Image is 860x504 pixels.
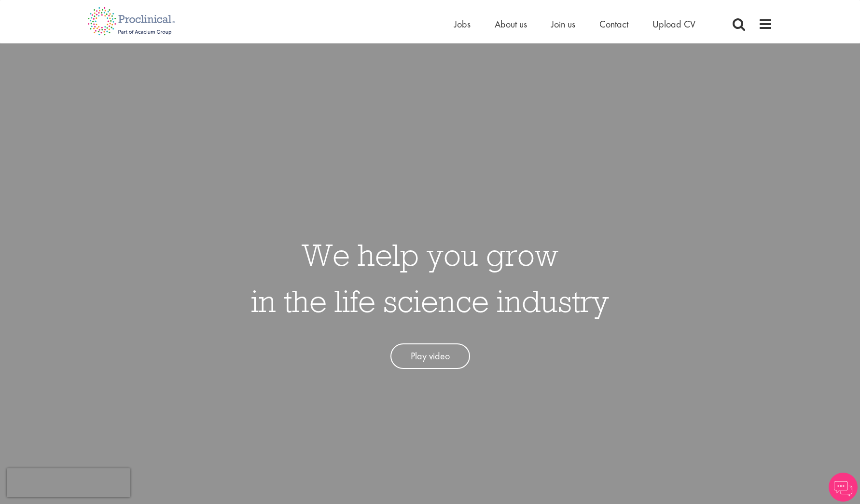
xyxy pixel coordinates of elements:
[251,232,609,324] h1: We help you grow in the life science industry
[454,18,471,30] a: Jobs
[551,18,575,30] a: Join us
[599,18,628,30] a: Contact
[390,343,470,369] a: Play video
[495,18,527,30] a: About us
[829,473,858,502] img: Chatbot
[652,18,695,30] a: Upload CV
